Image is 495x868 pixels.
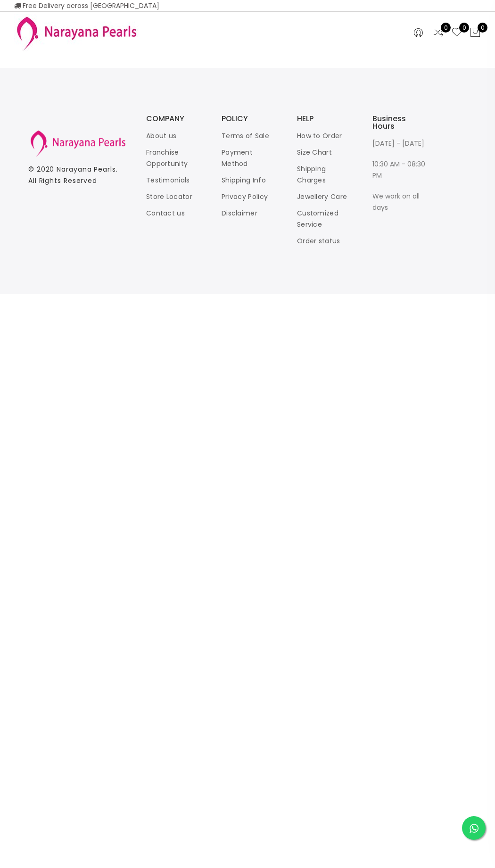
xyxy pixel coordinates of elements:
[146,192,192,201] a: Store Locator
[222,148,253,168] a: Payment Method
[146,148,188,168] a: Franchise Opportunity
[459,23,469,33] span: 0
[451,27,462,39] a: 0
[372,138,429,149] p: [DATE] - [DATE]
[297,131,342,141] a: How to Order
[222,208,257,218] a: Disclaimer
[297,164,326,185] a: Shipping Charges
[372,190,429,213] p: We work on all days
[146,208,185,218] a: Contact us
[441,23,451,33] span: 0
[372,158,429,181] p: 10:30 AM - 08:30 PM
[222,131,269,141] a: Terms of Sale
[372,115,429,130] h3: Business Hours
[28,164,127,186] p: © 2020 . All Rights Reserved
[297,115,354,123] h3: HELP
[14,1,159,10] span: Free Delivery across [GEOGRAPHIC_DATA]
[433,27,444,39] a: 0
[478,23,487,33] span: 0
[470,27,481,39] button: 0
[146,115,203,123] h3: COMPANY
[297,192,347,201] a: Jewellery Care
[146,175,190,185] a: Testimonials
[297,236,340,246] a: Order status
[222,115,278,123] h3: POLICY
[297,148,332,157] a: Size Chart
[222,192,268,201] a: Privacy Policy
[297,208,338,229] a: Customized Service
[57,165,116,174] a: Narayana Pearls
[222,175,266,185] a: Shipping Info
[146,131,176,141] a: About us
